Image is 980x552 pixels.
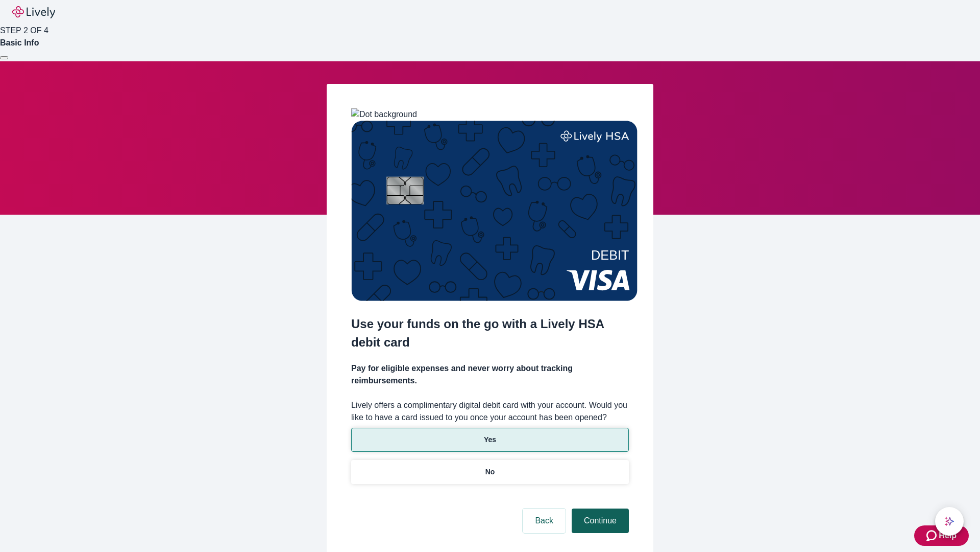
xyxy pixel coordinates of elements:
p: Yes [484,434,496,445]
img: Debit card [351,121,638,301]
button: Continue [572,509,629,533]
h4: Pay for eligible expenses and never worry about tracking reimbursements. [351,362,629,387]
label: Lively offers a complimentary digital debit card with your account. Would you like to have a card... [351,399,629,424]
img: Dot background [351,108,417,121]
button: chat [935,507,964,536]
button: Zendesk support iconHelp [914,525,969,546]
svg: Zendesk support icon [926,530,939,542]
h2: Use your funds on the go with a Lively HSA debit card [351,315,629,352]
p: No [485,467,495,477]
img: Lively [12,6,55,18]
svg: Lively AI Assistant [944,516,954,526]
button: Yes [351,428,629,452]
button: Back [523,509,566,533]
span: Help [939,530,957,542]
button: No [351,460,629,484]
